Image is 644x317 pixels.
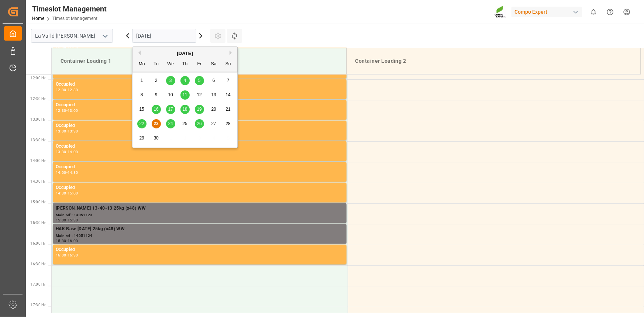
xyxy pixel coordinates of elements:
[211,107,216,112] span: 20
[68,254,78,257] div: 16:30
[152,105,161,114] div: Choose Tuesday, September 16th, 2025
[352,54,635,68] div: Container Loading 2
[195,76,204,85] div: Choose Friday, September 5th, 2025
[32,3,107,14] div: Timeslot Management
[56,218,66,222] div: 15:00
[56,163,344,171] div: Occupied
[68,109,78,112] div: 13:00
[66,218,68,222] div: -
[132,29,196,43] input: DD.MM.YYYY
[230,51,234,55] button: Next Month
[152,119,161,128] div: Choose Tuesday, September 23rd, 2025
[30,262,45,266] span: 16:30 Hr
[137,134,147,143] div: Choose Monday, September 29th, 2025
[154,135,158,141] span: 30
[135,73,235,145] div: month 2025-09
[195,105,204,114] div: Choose Friday, September 19th, 2025
[182,92,187,97] span: 11
[56,88,66,92] div: 12:00
[184,78,186,83] span: 4
[56,184,344,192] div: Occupied
[209,60,218,69] div: Sa
[30,179,45,183] span: 14:30 Hr
[180,60,190,69] div: Th
[166,105,175,114] div: Choose Wednesday, September 17th, 2025
[68,218,78,222] div: 15:30
[225,121,230,126] span: 28
[197,121,202,126] span: 26
[32,16,44,21] a: Home
[180,90,190,100] div: Choose Thursday, September 11th, 2025
[180,119,190,128] div: Choose Thursday, September 25th, 2025
[209,90,218,100] div: Choose Saturday, September 13th, 2025
[132,50,237,57] div: [DATE]
[168,92,173,97] span: 10
[512,5,585,19] button: Compo Expert
[56,81,344,88] div: Occupied
[68,150,78,154] div: 14:00
[168,121,173,126] span: 24
[227,78,230,83] span: 7
[139,121,144,126] span: 22
[68,130,78,133] div: 13:30
[152,60,161,69] div: Tu
[56,254,66,257] div: 16:00
[213,78,215,83] span: 6
[66,239,68,242] div: -
[56,192,66,195] div: 14:30
[137,76,147,85] div: Choose Monday, September 1st, 2025
[166,119,175,128] div: Choose Wednesday, September 24th, 2025
[56,205,344,212] div: [PERSON_NAME] 13-40-13 25kg (x48) WW
[137,60,147,69] div: Mo
[182,121,187,126] span: 25
[211,121,216,126] span: 27
[211,92,216,97] span: 13
[195,119,204,128] div: Choose Friday, September 26th, 2025
[224,76,233,85] div: Choose Sunday, September 7th, 2025
[68,171,78,174] div: 14:30
[168,107,173,112] span: 17
[58,54,340,68] div: Container Loading 1
[30,241,45,245] span: 16:00 Hr
[195,90,204,100] div: Choose Friday, September 12th, 2025
[602,4,619,20] button: Help Center
[209,76,218,85] div: Choose Saturday, September 6th, 2025
[30,97,45,101] span: 12:30 Hr
[180,105,190,114] div: Choose Thursday, September 18th, 2025
[30,283,45,287] span: 17:00 Hr
[155,92,158,97] span: 9
[197,107,202,112] span: 19
[56,150,66,154] div: 13:30
[152,90,161,100] div: Choose Tuesday, September 9th, 2025
[180,76,190,85] div: Choose Thursday, September 4th, 2025
[137,119,147,128] div: Choose Monday, September 22nd, 2025
[166,76,175,85] div: Choose Wednesday, September 3rd, 2025
[99,30,110,42] button: open menu
[56,225,344,233] div: HAK Base [DATE] 25kg (x48) WW
[30,200,45,204] span: 15:00 Hr
[209,119,218,128] div: Choose Saturday, September 27th, 2025
[139,135,144,141] span: 29
[31,29,113,43] input: Type to search/select
[30,159,45,163] span: 14:00 Hr
[141,78,143,83] span: 1
[66,150,68,154] div: -
[166,60,175,69] div: We
[137,105,147,114] div: Choose Monday, September 15th, 2025
[30,221,45,225] span: 15:30 Hr
[225,92,230,97] span: 14
[182,107,187,112] span: 18
[166,90,175,100] div: Choose Wednesday, September 10th, 2025
[154,121,158,126] span: 23
[585,4,602,20] button: show 0 new notifications
[155,78,158,83] span: 2
[139,107,144,112] span: 15
[56,143,344,150] div: Occupied
[141,92,143,97] span: 8
[169,78,172,83] span: 3
[56,212,344,218] div: Main ref : 14051123
[152,76,161,85] div: Choose Tuesday, September 2nd, 2025
[198,78,201,83] span: 5
[30,117,45,121] span: 13:00 Hr
[66,192,68,195] div: -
